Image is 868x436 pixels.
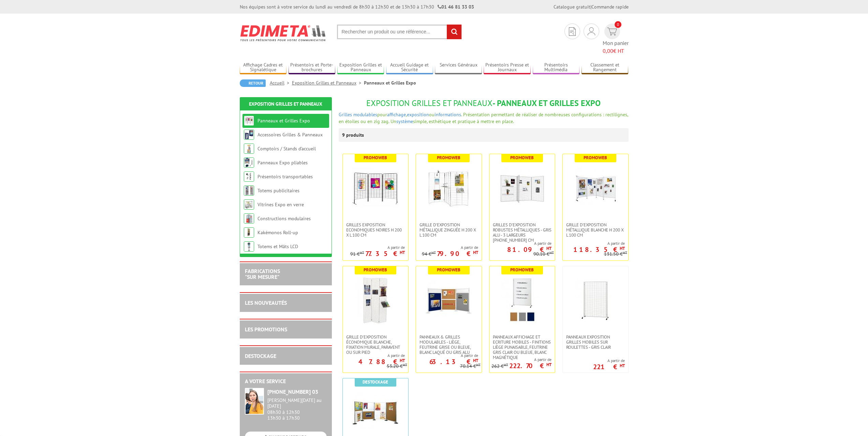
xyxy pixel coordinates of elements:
img: Constructions modulaires [244,213,254,224]
span: A partir de [563,241,625,246]
a: informations [435,111,461,118]
strong: 01 46 81 33 03 [438,4,474,10]
img: Totems publicitaires [244,185,254,196]
a: LES PROMOTIONS [245,326,287,333]
a: devis rapide 0 Mon panier 0,00€ HT [603,24,629,55]
span: Grille d'exposition métallique blanche H 200 x L 100 cm [566,222,625,238]
span: A partir de [422,245,478,250]
p: 94 € [422,252,436,257]
img: Edimeta [240,20,327,46]
p: 262 € [491,364,508,369]
a: Panneaux Expo pliables [258,160,308,166]
span: € HT [603,47,629,55]
img: Panneaux Affichage et Ecriture Mobiles - finitions liège punaisable, feutrine gris clair ou bleue... [498,276,546,324]
a: Exposition Grilles et Panneaux [292,80,364,86]
a: Présentoirs Presse et Journaux [484,62,531,73]
a: Accueil [270,80,292,86]
a: Vitrines Expo en verre [258,201,304,208]
img: devis rapide [569,27,576,36]
a: Accessoires Grilles & Panneaux [258,132,323,138]
li: Panneaux et Grilles Expo [364,79,416,86]
sup: HT [623,250,627,255]
a: Panneaux et Grilles Expo [258,118,310,124]
sup: HT [400,250,405,255]
sup: HT [546,362,551,367]
b: Promoweb [437,267,460,273]
a: Kakémonos Roll-up [258,229,298,236]
span: A partir de [343,353,405,358]
img: devis rapide [607,28,617,35]
p: 131.50 € [604,252,627,257]
span: A partir de [489,241,551,246]
input: Rechercher un produit ou une référence... [337,25,462,39]
span: Panneaux Affichage et Ecriture Mobiles - finitions liège punaisable, feutrine gris clair ou bleue... [493,334,551,360]
p: 70.14 € [460,364,481,369]
b: Destockage [363,379,388,385]
div: Nos équipes sont à votre service du lundi au vendredi de 8h30 à 12h30 et de 13h30 à 17h30 [240,3,474,10]
p: 79.90 € [437,252,478,256]
p: 90.10 € [533,252,554,257]
a: Catalogue gratuit [554,4,590,10]
img: Panneaux Expo pliables [244,157,254,168]
span: Panneaux & Grilles modulables - liège, feutrine grise ou bleue, blanc laqué ou gris alu [420,334,478,355]
img: Grille d'exposition économique blanche, fixation murale, paravent ou sur pied [352,276,399,324]
a: Grille d'exposition métallique Zinguée H 200 x L 100 cm [416,222,482,238]
img: Présentoirs transportables [244,171,254,182]
img: Kakémonos Roll-up [244,227,254,238]
span: Panneaux Exposition Grilles mobiles sur roulettes - gris clair [566,334,625,350]
span: Grilles d'exposition robustes métalliques - gris alu - 3 largeurs [PHONE_NUMBER] cm [493,222,551,243]
b: Promoweb [364,267,387,273]
span: A partir de [491,357,551,362]
p: 91 € [350,252,364,257]
a: Affichage Cadres et Signalétique [240,62,287,73]
a: Classement et Rangement [582,62,629,73]
span: pour , ou . Présentation permettant de réaliser de nombreuses configurations : rectilignes, en ét... [339,111,628,124]
img: Accessoires Grilles & Panneaux [244,130,254,140]
span: Exposition Grilles et Panneaux [366,98,492,108]
a: Panneaux & Grilles modulables - liège, feutrine grise ou bleue, blanc laqué ou gris alu [416,334,482,355]
div: | [554,3,629,10]
a: Grilles Exposition Economiques Noires H 200 x L 100 cm [343,222,408,238]
a: Services Généraux [435,62,482,73]
a: DESTOCKAGE [245,352,276,359]
a: Panneaux Exposition Grilles mobiles sur roulettes - gris clair [563,334,628,350]
a: système [396,118,413,124]
img: Panneaux Exposition Grilles mobiles sur roulettes - gris clair [572,276,619,324]
sup: HT [504,362,508,367]
p: 222.70 € [509,364,551,368]
strong: [PHONE_NUMBER] 03 [267,388,318,395]
img: Vitrines Expo en verre [244,199,254,210]
a: Grilles d'exposition robustes métalliques - gris alu - 3 largeurs [PHONE_NUMBER] cm [489,222,555,243]
a: Comptoirs / Stands d'accueil [258,146,316,152]
sup: HT [360,250,364,255]
img: Grilles Exposition Economiques Noires H 200 x L 100 cm [352,164,399,212]
b: Promoweb [510,155,534,161]
img: Panneaux & Grilles modulables - liège, feutrine grise ou bleue, blanc laqué ou gris alu [425,276,473,324]
a: FABRICATIONS"Sur Mesure" [245,268,280,281]
sup: HT [400,358,405,363]
p: 81.09 € [507,247,551,252]
img: widget-service.jpg [245,388,264,415]
p: 221 € [593,365,625,369]
p: 118.35 € [573,247,625,252]
span: 0,00 [603,47,613,54]
b: Promoweb [437,155,460,161]
p: 9 produits [342,128,368,142]
span: Mon panier [603,39,629,55]
a: Présentoirs transportables [258,174,313,180]
img: Grille d'exposition métallique blanche H 200 x L 100 cm [572,164,619,212]
img: Panneaux et Grilles Expo [244,116,254,126]
img: Comptoirs / Stands d'accueil [244,144,254,154]
img: Grille d'exposition métallique Zinguée H 200 x L 100 cm [425,164,473,212]
a: Totems et Mâts LCD [258,243,298,250]
sup: HT [473,250,478,255]
sup: HT [546,245,551,251]
p: 63.13 € [429,360,478,364]
a: LES NOUVEAUTÉS [245,299,287,306]
sup: HT [431,250,436,255]
p: 77.35 € [365,252,405,256]
sup: HT [476,362,481,367]
h1: - Panneaux et Grilles Expo [339,99,629,108]
div: 08h30 à 12h30 13h30 à 17h30 [267,397,327,421]
a: Panneaux Affichage et Ecriture Mobiles - finitions liège punaisable, feutrine gris clair ou bleue... [489,334,555,360]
